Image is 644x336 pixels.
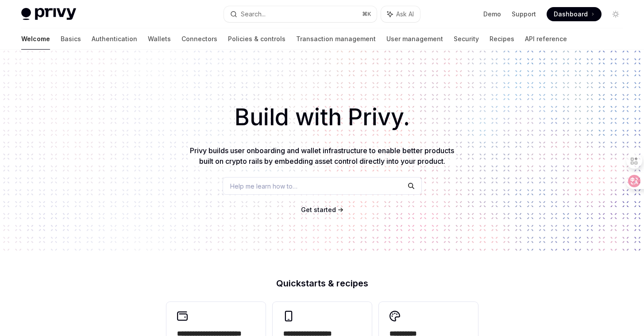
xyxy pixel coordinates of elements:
a: Dashboard [547,7,602,21]
a: User management [386,28,443,50]
span: Get started [301,206,336,213]
a: Transaction management [296,28,376,50]
a: API reference [525,28,567,50]
div: Search... [241,9,266,19]
button: Search...⌘K [224,6,376,22]
button: Toggle dark mode [609,7,623,21]
a: Security [454,28,479,50]
span: Privy builds user onboarding and wallet infrastructure to enable better products built on crypto ... [190,146,454,166]
img: light logo [21,8,76,20]
button: Ask AI [381,6,420,22]
a: Demo [483,10,501,19]
h2: Quickstarts & recipes [166,279,478,288]
a: Get started [301,205,336,214]
a: Support [512,10,536,19]
a: Wallets [148,28,171,50]
a: Authentication [92,28,137,50]
span: Ask AI [396,10,414,19]
a: Connectors [181,28,217,50]
span: Help me learn how to… [230,182,297,191]
a: Basics [61,28,81,50]
a: Recipes [490,28,514,50]
a: Welcome [21,28,50,50]
span: Dashboard [554,10,588,19]
h1: Build with Privy. [14,100,630,135]
a: Policies & controls [228,28,285,50]
span: ⌘ K [362,11,371,18]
